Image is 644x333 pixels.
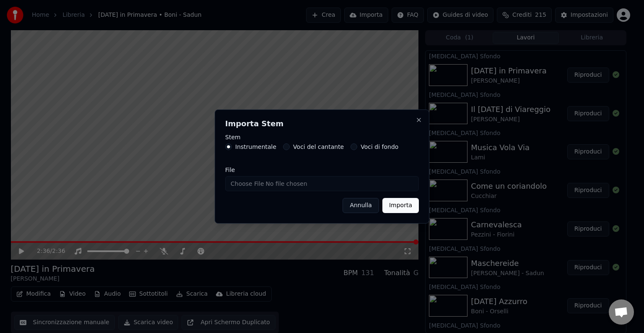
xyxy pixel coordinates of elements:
button: Annulla [343,198,379,213]
button: Importa [382,198,419,213]
label: Voci di fondo [361,144,398,150]
label: Stem [225,134,419,140]
label: File [225,167,419,173]
label: Instrumentale [235,144,276,150]
label: Voci del cantante [293,144,344,150]
h2: Importa Stem [225,120,419,127]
